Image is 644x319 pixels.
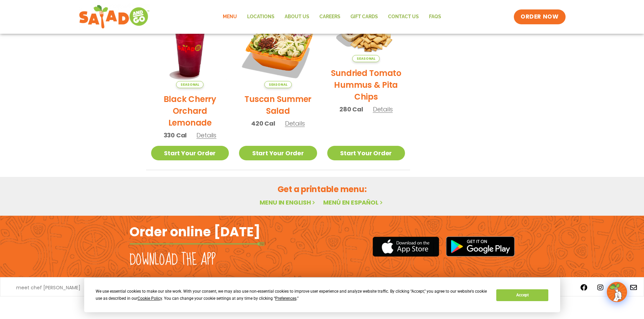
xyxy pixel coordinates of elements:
img: appstore [373,236,439,258]
h2: Get a printable menu: [146,183,498,195]
img: wpChatIcon [607,283,626,301]
span: Details [196,131,216,139]
img: Product photo for Tuscan Summer Salad [239,10,317,88]
a: Start Your Order [327,146,405,160]
img: Product photo for Black Cherry Orchard Lemonade [151,10,229,88]
img: google_play [446,236,515,257]
span: 330 Cal [164,131,187,140]
nav: Menu [218,9,446,25]
a: About Us [280,9,314,25]
a: Start Your Order [151,146,229,160]
h2: Download the app [129,250,216,269]
span: Seasonal [352,55,380,62]
h2: Sundried Tomato Hummus & Pita Chips [327,67,405,103]
h2: Black Cherry Orchard Lemonade [151,93,229,129]
a: meet chef [PERSON_NAME] [16,285,80,290]
button: Accept [496,289,548,301]
img: fork [129,242,265,246]
span: 420 Cal [251,119,275,128]
div: Cookie Consent Prompt [84,278,560,312]
span: Cookie Policy [138,296,162,301]
span: 280 Cal [339,105,363,114]
span: ORDER NOW [521,13,558,21]
img: new-SAG-logo-768×292 [79,3,150,30]
a: Start Your Order [239,146,317,160]
span: Details [285,119,305,128]
span: Preferences [275,296,296,301]
span: Seasonal [176,81,204,88]
a: Contact Us [383,9,424,25]
span: Seasonal [264,81,292,88]
a: FAQs [424,9,446,25]
h2: Order online [DATE] [129,223,260,240]
a: Menu in English [260,198,316,207]
a: Menú en español [323,198,384,207]
img: Product photo for Sundried Tomato Hummus & Pita Chips [327,10,405,62]
a: ORDER NOW [514,9,565,24]
span: Details [373,105,393,113]
a: Locations [242,9,280,25]
h2: Tuscan Summer Salad [239,93,317,117]
a: Careers [314,9,345,25]
a: Menu [218,9,242,25]
a: GIFT CARDS [345,9,383,25]
div: We use essential cookies to make our site work. With your consent, we may also use non-essential ... [96,288,488,302]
